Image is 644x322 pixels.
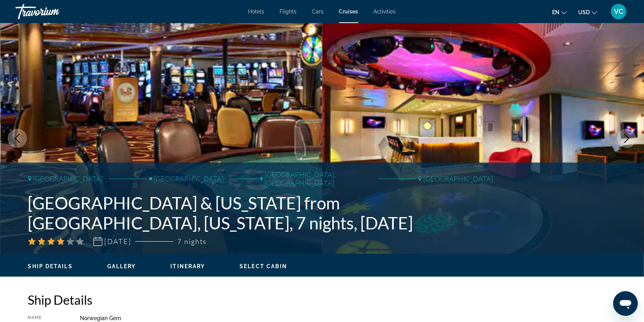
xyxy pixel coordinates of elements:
[280,8,297,15] a: Flights
[552,9,559,15] span: en
[80,315,470,321] div: Norwegian Gem
[170,263,205,270] button: Itinerary
[552,7,567,18] button: Change language
[28,315,61,321] div: Name
[374,8,396,15] a: Activities
[28,263,73,270] button: Ship Details
[609,3,629,20] button: User Menu
[613,291,638,316] iframe: Button to launch messaging window
[248,8,265,15] a: Hotels
[578,9,590,15] span: USD
[15,2,92,22] a: Travorium
[617,129,636,148] button: Next image
[28,193,493,233] h1: [GEOGRAPHIC_DATA] & [US_STATE] from [GEOGRAPHIC_DATA], [US_STATE], 7 nights, [DATE]
[312,8,324,15] a: Cars
[177,237,207,246] span: 7 nights
[107,263,136,270] button: Gallery
[105,237,131,246] span: [DATE]
[424,174,493,183] span: [GEOGRAPHIC_DATA]
[28,292,470,307] h2: Ship Details
[8,129,27,148] button: Previous image
[240,263,287,270] button: Select Cabin
[107,263,136,269] span: Gallery
[578,7,597,18] button: Change currency
[33,174,103,183] span: [GEOGRAPHIC_DATA]
[614,8,623,15] span: VC
[28,263,73,269] span: Ship Details
[339,8,358,15] a: Cruises
[154,174,224,183] span: [GEOGRAPHIC_DATA]
[265,170,372,187] span: [GEOGRAPHIC_DATA], [GEOGRAPHIC_DATA]
[170,263,205,269] span: Itinerary
[240,263,287,269] span: Select Cabin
